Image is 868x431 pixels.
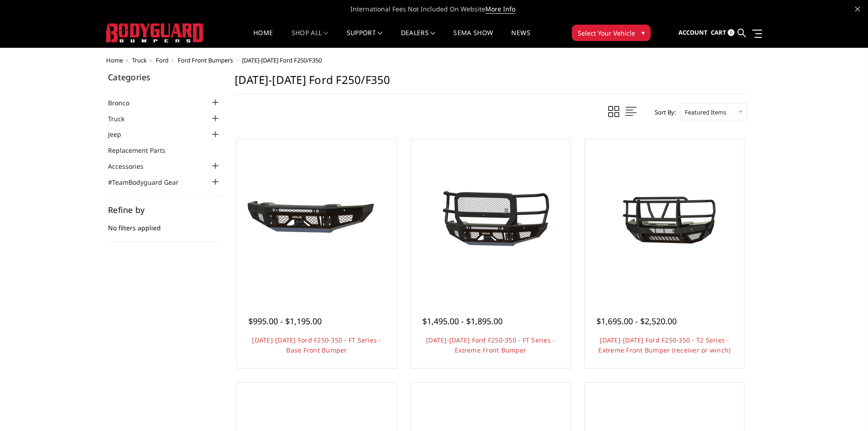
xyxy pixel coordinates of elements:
[292,30,329,47] a: shop all
[453,30,493,47] a: SEMA Show
[132,56,147,64] a: Truck
[106,56,123,64] a: Home
[108,206,221,242] div: No filters applied
[587,141,742,296] a: 2023-2026 Ford F250-350 - T2 Series - Extreme Front Bumper (receiver or winch) 2023-2026 Ford F25...
[572,25,651,41] button: Select Your Vehicle
[485,5,515,14] a: More Info
[422,316,503,327] span: $1,495.00 - $1,895.00
[108,161,155,171] a: Accessories
[156,56,169,64] a: Ford
[253,30,273,47] a: Home
[108,98,141,108] a: Bronco
[711,21,734,45] a: Cart 0
[596,316,677,327] span: $1,695.00 - $2,520.00
[401,30,436,47] a: Dealers
[598,336,730,354] a: [DATE]-[DATE] Ford F250-350 - T2 Series - Extreme Front Bumper (receiver or winch)
[678,28,708,36] span: Account
[235,73,747,94] h1: [DATE]-[DATE] Ford F250/F350
[347,30,383,47] a: Support
[578,28,635,38] span: Select Your Vehicle
[108,130,133,139] a: Jeep
[413,141,568,296] a: 2023-2026 Ford F250-350 - FT Series - Extreme Front Bumper 2023-2026 Ford F250-350 - FT Series - ...
[678,21,708,45] a: Account
[244,185,390,253] img: 2023-2025 Ford F250-350 - FT Series - Base Front Bumper
[239,141,394,296] a: 2023-2025 Ford F250-350 - FT Series - Base Front Bumper
[108,177,190,187] a: #TeamBodyguard Gear
[252,336,381,354] a: [DATE]-[DATE] Ford F250-350 - FT Series - Base Front Bumper
[248,316,322,327] span: $995.00 - $1,195.00
[591,178,737,260] img: 2023-2026 Ford F250-350 - T2 Series - Extreme Front Bumper (receiver or winch)
[511,30,530,47] a: News
[108,114,136,124] a: Truck
[106,23,204,42] img: BODYGUARD BUMPERS
[108,206,221,214] h5: Refine by
[711,28,726,36] span: Cart
[108,73,221,81] h5: Categories
[650,105,676,119] label: Sort By:
[178,56,233,64] a: Ford Front Bumpers
[108,145,177,155] a: Replacement Parts
[242,56,322,64] span: [DATE]-[DATE] Ford F250/F350
[642,28,645,37] span: ▾
[426,336,555,354] a: [DATE]-[DATE] Ford F250-350 - FT Series - Extreme Front Bumper
[728,29,734,36] span: 0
